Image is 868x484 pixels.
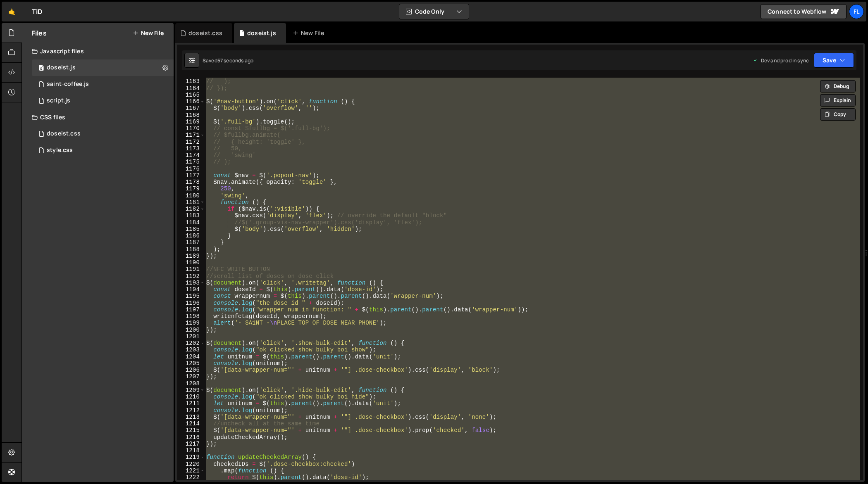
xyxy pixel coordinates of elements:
[177,119,205,125] div: 1169
[177,179,205,185] div: 1178
[177,266,205,273] div: 1191
[177,373,205,380] div: 1207
[177,394,205,400] div: 1210
[177,166,205,172] div: 1176
[177,85,205,92] div: 1164
[177,313,205,320] div: 1198
[293,29,327,37] div: New File
[753,57,809,64] div: Dev and prod in sync
[177,239,205,246] div: 1187
[177,441,205,447] div: 1217
[177,78,205,85] div: 1163
[47,147,73,154] div: style.css
[47,81,89,88] div: saint-coffee.js
[247,29,276,37] div: doseist.js
[177,320,205,326] div: 1199
[177,145,205,152] div: 1173
[177,467,205,474] div: 1221
[22,43,174,59] div: Javascript files
[177,327,205,333] div: 1200
[177,233,205,239] div: 1186
[47,97,70,104] div: script.js
[177,407,205,414] div: 1212
[133,30,164,36] button: New File
[22,109,174,126] div: CSS files
[177,400,205,407] div: 1211
[177,132,205,138] div: 1171
[177,414,205,420] div: 1213
[177,300,205,306] div: 1196
[177,206,205,212] div: 1182
[188,29,222,37] div: doseist.css
[177,367,205,373] div: 1206
[177,259,205,266] div: 1190
[177,434,205,441] div: 1216
[177,387,205,394] div: 1209
[849,4,864,19] a: Fl
[177,461,205,467] div: 1220
[177,293,205,299] div: 1195
[177,125,205,132] div: 1170
[177,212,205,219] div: 1183
[820,94,856,107] button: Explain
[32,59,174,76] div: 4604/37981.js
[177,172,205,179] div: 1177
[399,4,469,19] button: Code Only
[177,360,205,367] div: 1205
[177,286,205,293] div: 1194
[217,57,253,64] div: 57 seconds ago
[177,253,205,259] div: 1189
[177,420,205,427] div: 1214
[32,76,174,93] div: 4604/27020.js
[47,130,81,138] div: doseist.css
[203,57,253,64] div: Saved
[177,447,205,454] div: 1218
[177,306,205,313] div: 1197
[177,199,205,206] div: 1181
[177,226,205,233] div: 1185
[32,142,174,159] div: 4604/25434.css
[177,152,205,159] div: 1174
[177,474,205,481] div: 1222
[177,219,205,226] div: 1184
[761,4,847,19] a: Connect to Webflow
[177,246,205,253] div: 1188
[2,2,22,21] a: 🤙
[177,273,205,280] div: 1192
[39,65,44,72] span: 0
[177,192,205,199] div: 1180
[177,185,205,192] div: 1179
[177,280,205,286] div: 1193
[177,333,205,340] div: 1201
[177,380,205,387] div: 1208
[177,92,205,98] div: 1165
[177,98,205,105] div: 1166
[820,108,856,121] button: Copy
[177,354,205,360] div: 1204
[177,105,205,112] div: 1167
[47,64,76,71] div: doseist.js
[177,340,205,346] div: 1202
[177,427,205,434] div: 1215
[177,139,205,145] div: 1172
[32,126,174,142] div: 4604/42100.css
[814,53,854,68] button: Save
[177,454,205,460] div: 1219
[177,346,205,353] div: 1203
[177,159,205,165] div: 1175
[177,112,205,119] div: 1168
[32,28,47,38] h2: Files
[32,93,174,109] div: 4604/24567.js
[32,7,42,17] div: TiD
[820,80,856,93] button: Debug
